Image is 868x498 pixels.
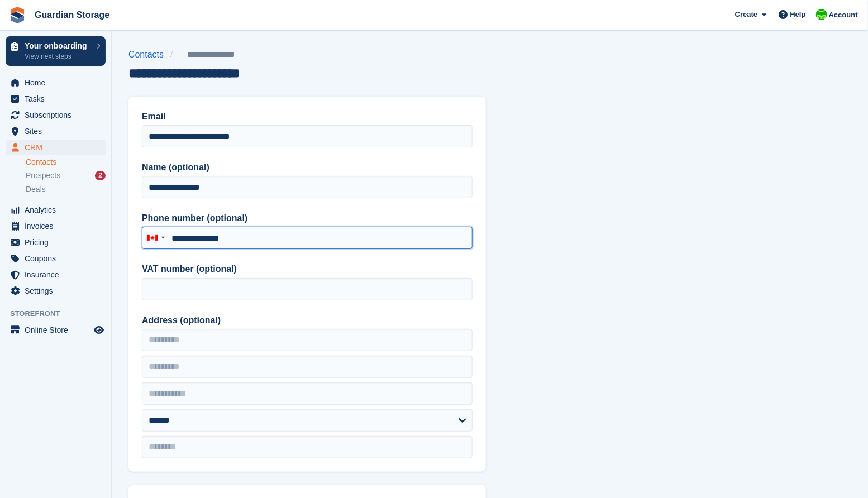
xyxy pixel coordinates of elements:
a: menu [6,107,106,123]
span: Storefront [10,308,111,319]
span: Sites [25,123,92,139]
span: Pricing [25,234,92,250]
a: menu [6,218,106,234]
img: Andrew Kinakin [816,9,827,20]
img: stora-icon-8386f47178a22dfd0bd8f6a31ec36ba5ce8667c1dd55bd0f319d3a0aa187defe.svg [9,7,26,23]
span: Online Store [25,322,92,338]
span: Tasks [25,91,92,107]
span: Invoices [25,218,92,234]
span: Settings [25,283,92,299]
a: Guardian Storage [30,6,114,24]
a: menu [6,140,106,155]
a: Preview store [92,323,106,337]
span: Create [735,9,757,20]
span: Help [790,9,806,20]
a: menu [6,267,106,282]
a: menu [6,75,106,90]
a: Prospects 2 [26,170,106,181]
p: Your onboarding [25,42,91,50]
span: Coupons [25,251,92,266]
a: menu [6,202,106,218]
span: Insurance [25,267,92,282]
span: Deals [26,184,46,195]
a: menu [6,91,106,107]
a: Contacts [26,157,106,167]
a: Your onboarding View next steps [6,36,106,66]
span: Subscriptions [25,107,92,123]
div: 2 [95,171,106,180]
a: menu [6,123,106,139]
div: Canada: +1 [142,227,168,248]
a: menu [6,283,106,299]
label: Address (optional) [142,314,473,327]
label: Email [142,110,473,123]
label: Name (optional) [142,161,473,174]
span: Prospects [26,170,60,181]
label: Phone number (optional) [142,212,473,225]
span: Analytics [25,202,92,218]
nav: breadcrumbs [128,48,269,61]
span: Account [829,9,858,21]
a: Deals [26,184,106,195]
a: menu [6,322,106,338]
p: View next steps [25,51,91,61]
a: Contacts [128,48,170,61]
a: menu [6,251,106,266]
label: VAT number (optional) [142,262,473,276]
span: Home [25,75,92,90]
span: CRM [25,140,92,155]
a: menu [6,234,106,250]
